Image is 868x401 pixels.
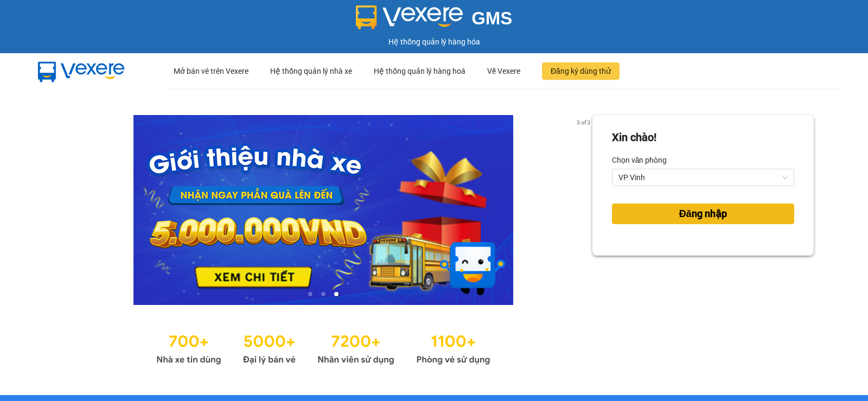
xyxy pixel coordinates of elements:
[54,115,69,305] button: previous slide / item
[679,206,727,221] span: Đăng nhập
[551,65,611,77] span: Đăng ký dùng thử
[618,169,788,186] span: VP Vinh
[27,53,136,89] img: mbUUG5Q.png
[321,292,325,296] li: slide item 2
[487,54,520,88] div: Về Vexere
[270,54,352,88] div: Hệ thống quản lý nhà xe
[542,62,620,80] button: Đăng ký dùng thử
[156,327,490,368] img: Statistics.png
[612,203,794,224] button: Đăng nhập
[612,129,656,146] div: Xin chào!
[308,292,312,296] li: slide item 1
[471,8,512,28] span: GMS
[174,54,248,88] div: Mở bán vé trên Vexere
[356,16,513,25] a: GMS
[374,54,465,88] div: Hệ thống quản lý hàng hoá
[356,5,463,29] img: logo 2
[577,115,592,305] button: next slide / item
[3,36,865,48] div: Hệ thống quản lý hàng hóa
[334,292,339,296] li: slide item 3
[612,151,667,169] label: Chọn văn phòng
[573,115,592,129] p: 3 of 3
